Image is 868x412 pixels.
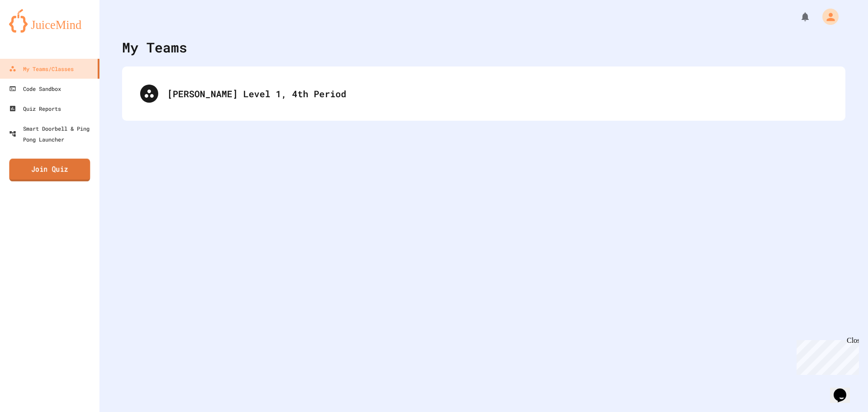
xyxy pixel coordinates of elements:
[9,63,74,74] div: My Teams/Classes
[793,336,859,375] iframe: chat widget
[783,9,813,24] div: My Notifications
[830,376,859,403] iframe: chat widget
[813,6,841,27] div: My Account
[9,159,90,181] a: Join Quiz
[4,4,62,57] div: Chat with us now!Close
[9,83,61,94] div: Code Sandbox
[9,103,61,114] div: Quiz Reports
[167,87,827,100] div: [PERSON_NAME] Level 1, 4th Period
[9,123,96,145] div: Smart Doorbell & Ping Pong Launcher
[131,76,836,112] div: [PERSON_NAME] Level 1, 4th Period
[9,9,90,33] img: logo-orange.svg
[122,37,187,57] div: My Teams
